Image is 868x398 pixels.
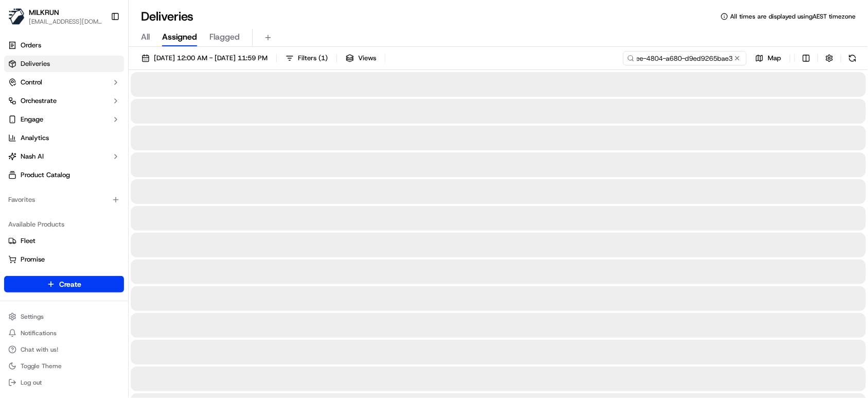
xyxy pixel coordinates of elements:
[4,167,124,183] a: Product Catalog
[751,51,786,65] button: Map
[141,8,193,25] h1: Deliveries
[21,115,43,124] span: Engage
[4,309,124,324] button: Settings
[21,329,57,337] span: Notifications
[298,54,328,63] span: Filters
[4,56,124,72] a: Deliveries
[4,37,124,54] a: Orders
[4,93,124,109] button: Orchestrate
[4,359,124,373] button: Toggle Theme
[21,313,44,321] span: Settings
[21,378,42,387] span: Log out
[21,170,70,180] span: Product Catalog
[21,345,58,354] span: Chat with us!
[4,192,124,208] div: Favorites
[21,362,62,370] span: Toggle Theme
[29,7,59,18] button: MILKRUN
[4,4,107,29] button: MILKRUNMILKRUN[EMAIL_ADDRESS][DOMAIN_NAME]
[4,326,124,340] button: Notifications
[8,236,120,246] a: Fleet
[4,74,124,91] button: Control
[4,148,124,165] button: Nash AI
[21,41,41,50] span: Orders
[318,54,328,63] span: ( 1 )
[4,233,124,249] button: Fleet
[4,375,124,390] button: Log out
[4,251,124,268] button: Promise
[209,31,240,43] span: Flagged
[4,111,124,128] button: Engage
[623,51,747,65] input: Type to search
[154,54,268,63] span: [DATE] 12:00 AM - [DATE] 11:59 PM
[4,216,124,233] div: Available Products
[768,54,781,63] span: Map
[21,59,50,68] span: Deliveries
[8,8,25,25] img: MILKRUN
[358,54,376,63] span: Views
[21,96,57,106] span: Orchestrate
[4,130,124,146] a: Analytics
[21,255,45,264] span: Promise
[730,12,856,21] span: All times are displayed using AEST timezone
[21,133,49,143] span: Analytics
[21,236,36,246] span: Fleet
[29,18,102,26] button: [EMAIL_ADDRESS][DOMAIN_NAME]
[137,51,272,65] button: [DATE] 12:00 AM - [DATE] 11:59 PM
[59,279,81,289] span: Create
[4,342,124,357] button: Chat with us!
[281,51,332,65] button: Filters(1)
[21,78,42,87] span: Control
[162,31,197,43] span: Assigned
[845,51,860,65] button: Refresh
[141,31,150,43] span: All
[8,255,120,264] a: Promise
[4,276,124,292] button: Create
[341,51,381,65] button: Views
[21,152,44,161] span: Nash AI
